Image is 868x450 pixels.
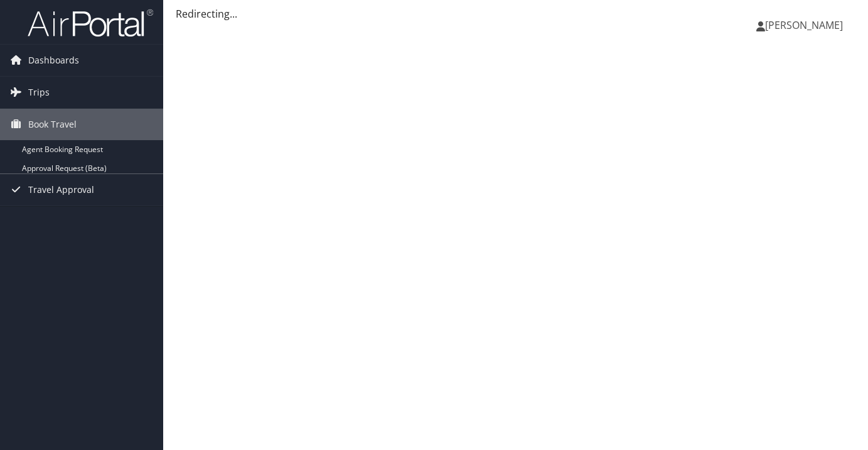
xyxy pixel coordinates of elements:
span: Book Travel [28,109,77,140]
img: airportal-logo.png [28,8,153,38]
span: Dashboards [28,45,79,76]
a: [PERSON_NAME] [756,6,855,44]
span: Trips [28,77,50,108]
div: Redirecting... [176,6,855,21]
span: Travel Approval [28,174,94,206]
span: [PERSON_NAME] [765,18,843,32]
